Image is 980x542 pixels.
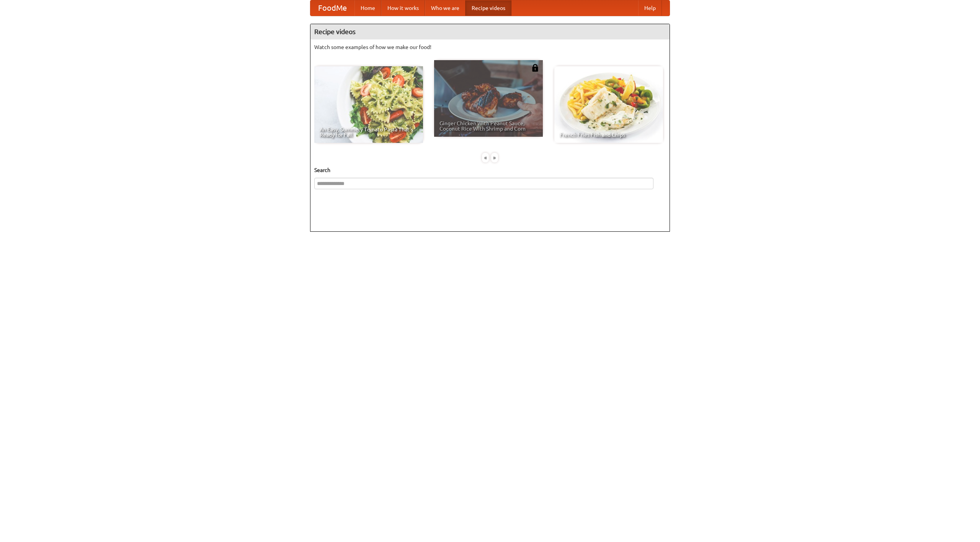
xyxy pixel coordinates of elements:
[560,132,658,138] span: French Fries Fish and Chips
[314,166,666,174] h5: Search
[491,153,498,162] div: »
[381,0,425,16] a: How it works
[310,24,670,39] h4: Recipe videos
[531,64,539,72] img: 483408.png
[482,153,489,162] div: «
[638,0,662,16] a: Help
[425,0,465,16] a: Who we are
[554,66,663,143] a: French Fries Fish and Chips
[314,43,666,51] p: Watch some examples of how we make our food!
[354,0,381,16] a: Home
[465,0,511,16] a: Recipe videos
[314,66,423,143] a: An Easy, Summery Tomato Pasta That's Ready for Fall
[310,0,354,16] a: FoodMe
[320,127,418,138] span: An Easy, Summery Tomato Pasta That's Ready for Fall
